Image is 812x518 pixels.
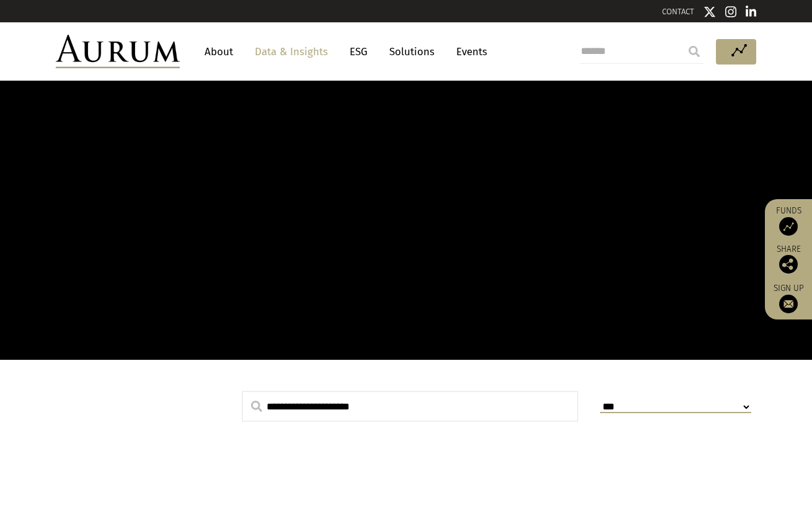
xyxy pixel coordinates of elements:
[771,205,806,236] a: Funds
[725,6,736,18] img: Instagram icon
[682,39,707,64] input: Submit
[779,217,798,236] img: Access Funds
[662,7,694,16] a: CONTACT
[251,401,262,412] img: search.svg
[746,6,757,18] img: Linkedin icon
[383,40,441,63] a: Solutions
[56,35,180,68] img: Aurum
[450,40,487,63] a: Events
[779,255,798,274] img: Share this post
[771,245,806,274] div: Share
[771,283,806,313] a: Sign up
[249,40,334,63] a: Data & Insights
[779,295,798,313] img: Sign up to our newsletter
[198,40,239,63] a: About
[704,6,716,18] img: Twitter icon
[343,40,374,63] a: ESG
